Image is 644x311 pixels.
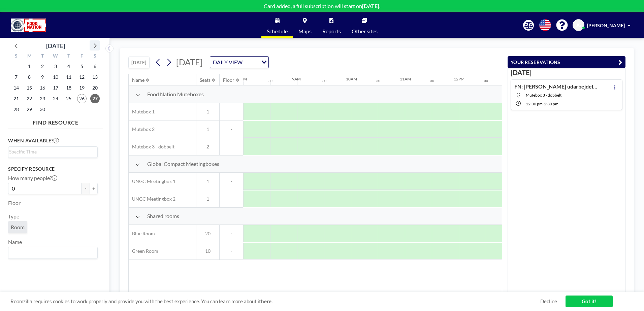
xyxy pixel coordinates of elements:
span: Wednesday, September 3, 2025 [51,62,60,71]
span: 1 [196,126,219,132]
span: Mutebox 3 - dobbelt [526,93,561,98]
div: 9AM [292,76,301,81]
span: Tuesday, September 30, 2025 [38,105,47,114]
span: - [220,196,243,202]
span: 20 [196,231,219,237]
span: Room [11,224,25,231]
div: Search for option [210,57,268,68]
a: Decline [540,298,557,305]
div: F [75,52,88,61]
div: [DATE] [46,41,65,50]
div: S [88,52,101,61]
label: Type [8,213,19,220]
a: Schedule [261,12,293,38]
h4: FIND RESOURCE [8,116,103,126]
span: Sunday, September 7, 2025 [11,72,21,82]
div: Floor [223,77,234,83]
div: W [49,52,62,61]
label: Name [8,239,22,245]
span: Reports [322,29,341,34]
div: T [62,52,75,61]
span: Roomzilla requires cookies to work properly and provide you with the best experience. You can lea... [10,298,540,305]
div: 30 [268,79,272,83]
span: Maps [298,29,312,34]
span: Friday, September 12, 2025 [77,72,87,82]
div: 10AM [346,76,357,81]
span: UNGC Meetingbox 2 [129,196,175,202]
span: Tuesday, September 2, 2025 [38,62,47,71]
span: 1 [196,196,219,202]
span: 2 [196,144,219,150]
h3: Specify resource [8,166,98,172]
span: Other sites [352,29,378,34]
h3: [DATE] [511,68,622,77]
span: Thursday, September 4, 2025 [64,62,73,71]
a: Reports [317,12,346,38]
label: Floor [8,200,21,206]
a: Other sites [346,12,383,38]
span: Mutebox 3 - dobbelt [129,144,174,150]
div: M [23,52,36,61]
h4: FN: [PERSON_NAME] udarbejdelse + Julefrokost [514,83,599,90]
button: [DATE] [128,57,150,68]
div: 30 [430,79,434,83]
input: Search for option [9,248,94,257]
span: Monday, September 22, 2025 [25,94,34,103]
div: Seats [200,77,211,83]
span: Global Compact Meetingboxes [147,161,219,167]
span: Monday, September 29, 2025 [25,105,34,114]
span: - [220,248,243,254]
button: YOUR RESERVATIONS [508,56,625,68]
span: [PERSON_NAME] [587,23,625,28]
span: Wednesday, September 24, 2025 [51,94,60,103]
span: JG [576,22,581,28]
span: [DATE] [176,57,203,67]
span: Saturday, September 27, 2025 [90,94,100,103]
span: 10 [196,248,219,254]
span: Sunday, September 21, 2025 [11,94,21,103]
span: Shared rooms [147,213,179,219]
b: [DATE] [362,3,379,9]
span: Monday, September 1, 2025 [25,62,34,71]
input: Search for option [9,148,94,155]
span: Green Room [129,248,158,254]
span: Tuesday, September 16, 2025 [38,83,47,93]
span: Mutebox 2 [129,126,155,132]
span: UNGC Meetingbox 1 [129,178,175,184]
span: Mutebox 1 [129,109,155,115]
span: Thursday, September 11, 2025 [64,72,73,82]
span: - [220,126,243,132]
div: T [36,52,49,61]
div: 30 [322,79,326,83]
span: Thursday, September 25, 2025 [64,94,73,103]
span: Wednesday, September 10, 2025 [51,72,60,82]
div: 11AM [400,76,411,81]
a: Got it! [566,296,613,307]
span: - [220,178,243,184]
button: + [90,183,98,194]
span: Food Nation Muteboxes [147,91,204,98]
span: - [220,109,243,115]
span: Friday, September 19, 2025 [77,83,87,93]
img: organization-logo [11,19,46,32]
div: Search for option [8,147,97,157]
span: Tuesday, September 9, 2025 [38,72,47,82]
span: 2:30 PM [544,101,558,106]
span: Friday, September 5, 2025 [77,62,87,71]
span: Sunday, September 14, 2025 [11,83,21,93]
span: 12:30 PM [526,101,543,106]
span: Friday, September 26, 2025 [77,94,87,103]
a: here. [261,298,272,304]
div: 30 [376,79,380,83]
span: 1 [196,109,219,115]
div: S [10,52,23,61]
input: Search for option [245,58,257,67]
span: - [543,101,544,106]
span: Monday, September 15, 2025 [25,83,34,93]
button: - [82,183,90,194]
span: DAILY VIEW [212,58,244,67]
label: How many people? [8,175,57,181]
div: 12PM [454,76,464,81]
span: 1 [196,178,219,184]
span: Sunday, September 28, 2025 [11,105,21,114]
